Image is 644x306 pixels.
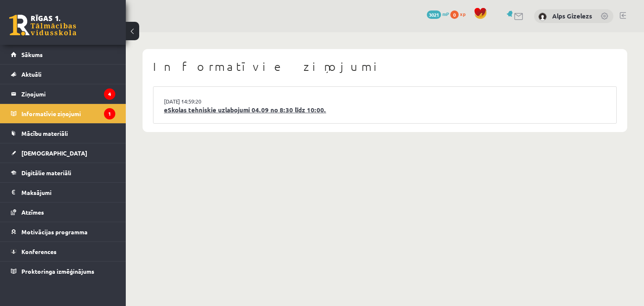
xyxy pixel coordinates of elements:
[164,105,606,115] a: eSkolas tehniskie uzlabojumi 04.09 no 8:30 līdz 10:00.
[552,12,592,20] a: Alps Gizelezs
[21,51,43,58] span: Sākums
[11,183,115,202] a: Maksājumi
[538,13,547,21] img: Alps Gizelezs
[164,97,227,106] a: [DATE] 14:59:20
[9,15,76,36] a: Rīgas 1. Tālmācības vidusskola
[104,108,115,119] i: 1
[21,70,42,78] span: Aktuāli
[11,262,115,281] a: Proktoringa izmēģinājums
[450,10,470,17] a: 0 xp
[427,10,449,17] a: 3021 mP
[104,88,115,100] i: 4
[11,163,115,182] a: Digitālie materiāli
[450,10,459,19] span: 0
[11,65,115,84] a: Aktuāli
[21,169,71,176] span: Digitālie materiāli
[11,143,115,163] a: [DEMOGRAPHIC_DATA]
[21,104,115,123] legend: Informatīvie ziņojumi
[153,60,617,74] h1: Informatīvie ziņojumi
[11,84,115,104] a: Ziņojumi4
[11,222,115,241] a: Motivācijas programma
[21,149,87,157] span: [DEMOGRAPHIC_DATA]
[11,242,115,261] a: Konferences
[11,202,115,222] a: Atzīmes
[21,267,94,275] span: Proktoringa izmēģinājums
[21,130,68,137] span: Mācību materiāli
[21,183,115,202] legend: Maksājumi
[11,104,115,123] a: Informatīvie ziņojumi1
[21,208,44,216] span: Atzīmes
[21,248,57,255] span: Konferences
[460,10,465,17] span: xp
[21,84,115,104] legend: Ziņojumi
[11,45,115,64] a: Sākums
[21,228,88,236] span: Motivācijas programma
[427,10,441,19] span: 3021
[11,124,115,143] a: Mācību materiāli
[442,10,449,17] span: mP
